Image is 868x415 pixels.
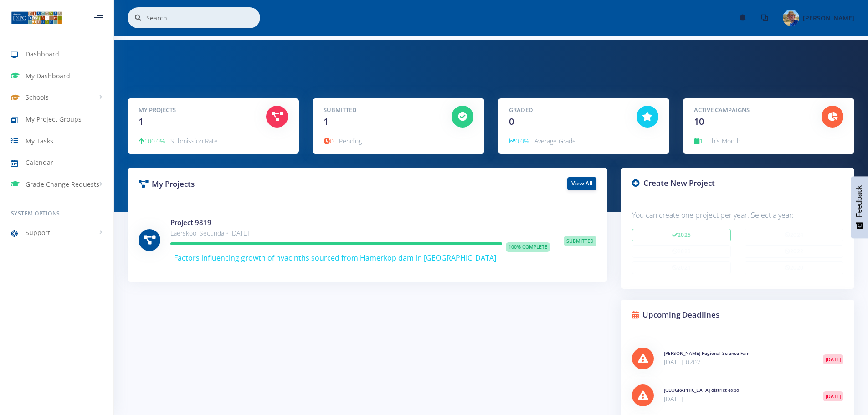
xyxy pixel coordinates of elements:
[139,106,252,115] h5: My Projects
[324,137,334,145] span: 0
[26,228,50,237] span: Support
[139,178,361,190] h3: My Projects
[339,137,362,145] span: Pending
[632,261,731,274] button: 2021
[745,245,843,258] button: 2022
[851,176,868,238] button: Feedback - Show survey
[745,261,843,274] button: 2020
[146,7,260,28] input: Search
[26,71,70,81] span: My Dashboard
[745,229,843,241] button: 2024
[506,242,550,252] span: 100% Complete
[664,350,809,357] h6: [PERSON_NAME] Regional Science Fair
[11,10,62,25] img: ...
[11,210,103,218] h6: System Options
[783,10,799,26] img: Image placeholder
[170,228,550,239] p: Laerskool Secunda • [DATE]
[26,179,99,189] span: Grade Change Requests
[509,115,514,128] span: 0
[694,115,704,128] span: 10
[664,387,809,394] h6: [GEOGRAPHIC_DATA] district expo
[509,106,623,115] h5: Graded
[26,92,49,102] span: Schools
[26,114,82,124] span: My Project Groups
[324,106,437,115] h5: Submitted
[694,137,703,145] span: 1
[26,136,53,146] span: My Tasks
[509,137,529,145] span: 0.0%
[564,236,596,246] span: Submitted
[632,309,843,321] h3: Upcoming Deadlines
[632,209,843,221] p: You can create one project per year. Select a year:
[567,177,596,190] a: View All
[139,115,144,128] span: 1
[174,253,496,263] span: Factors influencing growth of hyacinths sourced from Hamerkop dam in [GEOGRAPHIC_DATA]
[534,137,576,145] span: Average Grade
[632,245,731,258] button: 2023
[632,177,843,189] h3: Create New Project
[776,8,854,28] a: Image placeholder [PERSON_NAME]
[324,115,329,128] span: 1
[632,229,731,241] button: 2025
[803,14,854,22] span: [PERSON_NAME]
[855,185,863,217] span: Feedback
[823,354,843,364] span: [DATE]
[823,391,843,401] span: [DATE]
[664,394,809,405] p: [DATE]
[26,158,53,167] span: Calendar
[694,106,808,115] h5: Active Campaigns
[139,137,165,145] span: 100.0%
[26,49,59,59] span: Dashboard
[170,137,218,145] span: Submission Rate
[709,137,740,145] span: This Month
[170,218,211,227] a: Project 9819
[664,357,809,368] p: [DATE], 0202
